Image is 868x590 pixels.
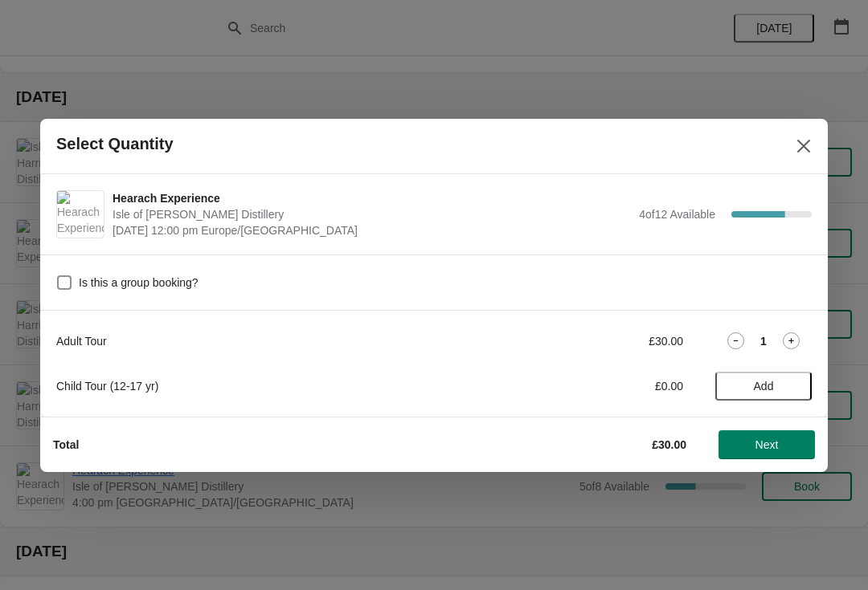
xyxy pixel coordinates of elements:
img: Hearach Experience | Isle of Harris Distillery | September 16 | 12:00 pm Europe/London [57,191,104,238]
button: Next [719,430,815,459]
button: Close [789,132,818,161]
span: 4 of 12 Available [639,208,715,221]
span: Is this a group booking? [79,275,199,291]
strong: 1 [760,333,767,349]
span: [DATE] 12:00 pm Europe/[GEOGRAPHIC_DATA] [113,222,631,238]
strong: £30.00 [652,438,686,451]
span: Next [755,438,779,451]
h2: Select Quantity [56,135,174,153]
div: £0.00 [534,378,683,394]
div: Child Tour (12-17 yr) [56,378,502,394]
button: Add [715,372,812,401]
span: Isle of [PERSON_NAME] Distillery [113,206,631,222]
div: £30.00 [534,333,683,349]
div: Adult Tour [56,333,502,349]
span: Add [754,380,774,393]
span: Hearach Experience [113,190,631,206]
strong: Total [53,438,79,451]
